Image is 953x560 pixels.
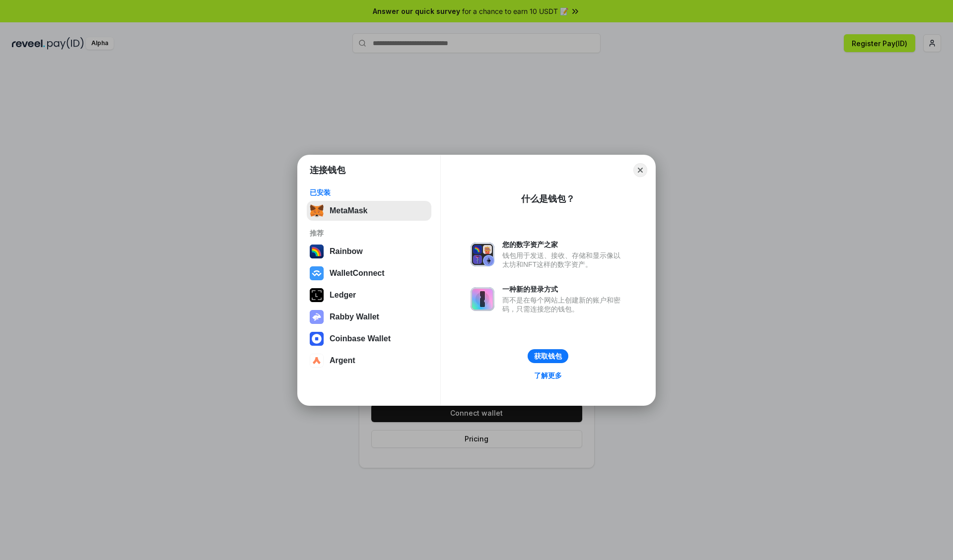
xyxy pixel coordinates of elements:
[330,206,367,215] div: MetaMask
[310,188,428,197] div: 已安装
[471,287,494,311] img: svg+xml,%3Csvg%20xmlns%3D%22http%3A%2F%2Fwww.w3.org%2F2000%2Fsvg%22%20fill%3D%22none%22%20viewBox...
[310,332,324,346] img: svg+xml,%3Csvg%20width%3D%2228%22%20height%3D%2228%22%20viewBox%3D%220%200%2028%2028%22%20fill%3D...
[307,351,431,371] button: Argent
[528,369,568,382] a: 了解更多
[307,307,431,327] button: Rabby Wallet
[310,204,324,218] img: svg+xml,%3Csvg%20fill%3D%22none%22%20height%3D%2233%22%20viewBox%3D%220%200%2035%2033%22%20width%...
[330,312,379,321] div: Rabby Wallet
[310,288,324,302] img: svg+xml,%3Csvg%20xmlns%3D%22http%3A%2F%2Fwww.w3.org%2F2000%2Fsvg%22%20width%3D%2228%22%20height%3...
[307,242,431,261] button: Rainbow
[330,356,355,365] div: Argent
[307,263,431,283] button: WalletConnect
[310,229,428,238] div: 推荐
[521,193,575,205] div: 什么是钱包？
[310,164,345,176] h1: 连接钱包
[310,266,324,280] img: svg+xml,%3Csvg%20width%3D%2228%22%20height%3D%2228%22%20viewBox%3D%220%200%2028%2028%22%20fill%3D...
[502,285,625,294] div: 一种新的登录方式
[310,354,324,368] img: svg+xml,%3Csvg%20width%3D%2228%22%20height%3D%2228%22%20viewBox%3D%220%200%2028%2028%22%20fill%3D...
[471,243,494,266] img: svg+xml,%3Csvg%20xmlns%3D%22http%3A%2F%2Fwww.w3.org%2F2000%2Fsvg%22%20fill%3D%22none%22%20viewBox...
[502,240,625,249] div: 您的数字资产之家
[502,251,625,269] div: 钱包用于发送、接收、存储和显示像以太坊和NFT这样的数字资产。
[502,296,625,313] div: 而不是在每个网站上创建新的账户和密码，只需连接您的钱包。
[534,352,562,361] div: 获取钱包
[330,247,363,256] div: Rainbow
[534,371,562,380] div: 了解更多
[307,201,431,221] button: MetaMask
[633,163,647,177] button: Close
[310,310,324,324] img: svg+xml,%3Csvg%20xmlns%3D%22http%3A%2F%2Fwww.w3.org%2F2000%2Fsvg%22%20fill%3D%22none%22%20viewBox...
[330,334,391,343] div: Coinbase Wallet
[310,245,324,258] img: svg+xml,%3Csvg%20width%3D%22120%22%20height%3D%22120%22%20viewBox%3D%220%200%20120%20120%22%20fil...
[330,269,385,278] div: WalletConnect
[528,349,568,363] button: 获取钱包
[330,291,356,300] div: Ledger
[307,285,431,305] button: Ledger
[307,329,431,349] button: Coinbase Wallet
